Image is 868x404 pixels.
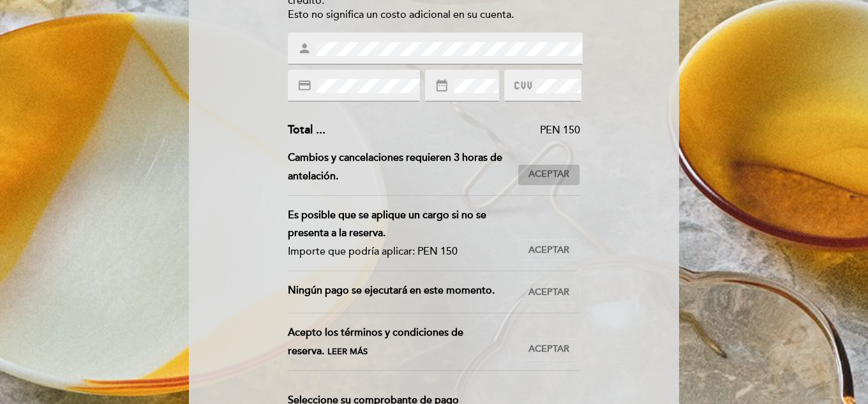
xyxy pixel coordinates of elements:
[518,239,580,261] button: Aceptar
[288,123,325,137] span: Total ...
[288,281,518,303] div: Ningún pago se ejecutará en este momento.
[288,243,508,261] div: Importe que podría aplicar: PEN 150
[297,41,311,56] i: person
[528,343,569,356] span: Aceptar
[518,339,580,361] button: Aceptar
[518,281,580,303] button: Aceptar
[288,206,508,243] div: Es posible que se aplique un cargo si no se presenta a la reserva.
[288,149,518,186] div: Cambios y cancelaciones requieren 3 horas de antelación.
[297,79,311,93] i: credit_card
[435,79,449,93] i: date_range
[518,164,580,186] button: Aceptar
[325,123,581,138] div: PEN 150
[528,244,569,257] span: Aceptar
[288,324,518,361] div: Acepto los términos y condiciones de reserva.
[528,168,569,181] span: Aceptar
[327,347,368,357] span: Leer más
[528,286,569,299] span: Aceptar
